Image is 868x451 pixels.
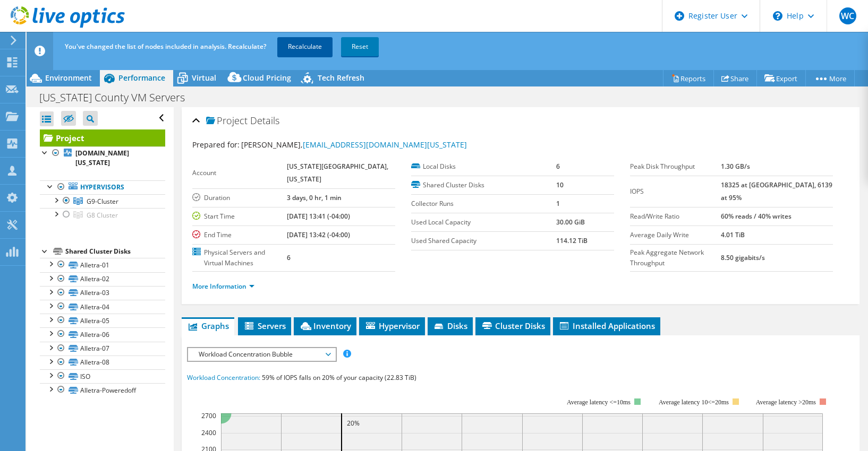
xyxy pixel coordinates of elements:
[201,428,216,437] text: 2400
[805,70,855,86] a: More
[206,116,248,126] span: Project
[287,193,342,202] b: 3 days, 0 hr, 1 min
[192,140,240,150] label: Prepared for:
[411,161,556,172] label: Local Disks
[40,369,165,383] a: ISO
[341,37,379,56] a: Reset
[250,114,279,127] span: Details
[659,398,729,406] tspan: Average latency 10<=20ms
[773,11,782,21] svg: \n
[318,73,364,83] span: Tech Refresh
[287,230,350,239] b: [DATE] 13:42 (-04:00)
[35,92,201,103] h1: [US_STATE] County VM Servers
[75,149,129,167] b: [DOMAIN_NAME][US_STATE]
[243,320,286,331] span: Servers
[187,373,260,382] span: Workload Concentration:
[556,199,560,208] b: 1
[630,230,721,240] label: Average Daily Write
[243,73,291,83] span: Cloud Pricing
[567,398,631,406] tspan: Average latency <=10ms
[40,300,165,314] a: Alletra-04
[192,247,287,268] label: Physical Servers and Virtual Machines
[411,236,556,246] label: Used Shared Capacity
[40,129,165,146] a: Project
[663,70,714,86] a: Reports
[721,230,745,239] b: 4.01 TiB
[839,7,856,24] span: WC
[192,168,287,178] label: Account
[556,218,585,227] b: 30.00 GiB
[411,180,556,190] label: Shared Cluster Disks
[287,253,291,262] b: 6
[262,373,416,382] span: 59% of IOPS falls on 20% of your capacity (22.83 TiB)
[118,73,165,83] span: Performance
[193,348,330,361] span: Workload Concentration Bubble
[192,193,287,203] label: Duration
[756,398,816,406] text: Average latency >20ms
[721,162,750,171] b: 1.30 GB/s
[721,253,765,262] b: 8.50 gigabits/s
[481,320,545,331] span: Cluster Disks
[192,211,287,222] label: Start Time
[721,180,832,202] b: 18325 at [GEOGRAPHIC_DATA], 6139 at 95%
[364,320,420,331] span: Hypervisor
[40,258,165,272] a: Alletra-01
[192,282,254,291] a: More Information
[187,320,229,331] span: Graphs
[556,236,588,245] b: 114.12 TiB
[287,162,388,184] b: [US_STATE][GEOGRAPHIC_DATA], [US_STATE]
[40,342,165,355] a: Alletra-07
[630,211,721,222] label: Read/Write Ratio
[630,247,721,268] label: Peak Aggregate Network Throughput
[241,140,467,150] span: [PERSON_NAME],
[65,245,165,258] div: Shared Cluster Disks
[40,286,165,300] a: Alletra-03
[40,194,165,208] a: G9-Cluster
[721,212,792,221] b: 60% reads / 40% writes
[347,419,360,428] text: 20%
[713,70,757,86] a: Share
[40,383,165,397] a: Alletra-Poweredoff
[299,320,351,331] span: Inventory
[40,272,165,286] a: Alletra-02
[40,146,165,170] a: [DOMAIN_NAME][US_STATE]
[303,140,467,150] a: [EMAIL_ADDRESS][DOMAIN_NAME][US_STATE]
[277,37,333,56] a: Recalculate
[630,186,721,197] label: IOPS
[411,217,556,228] label: Used Local Capacity
[87,211,118,220] span: G8 Cluster
[756,70,806,86] a: Export
[411,198,556,209] label: Collector Runs
[287,212,350,221] b: [DATE] 13:41 (-04:00)
[40,355,165,369] a: Alletra-08
[192,73,216,83] span: Virtual
[558,320,655,331] span: Installed Applications
[40,208,165,222] a: G8 Cluster
[40,314,165,327] a: Alletra-05
[45,73,92,83] span: Environment
[556,180,564,189] b: 10
[192,230,287,240] label: End Time
[40,327,165,341] a: Alletra-06
[40,180,165,194] a: Hypervisors
[87,197,118,206] span: G9-Cluster
[630,161,721,172] label: Peak Disk Throughput
[201,411,216,420] text: 2700
[65,42,266,51] span: You've changed the list of nodes included in analysis. Recalculate?
[433,320,467,331] span: Disks
[556,162,560,171] b: 6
